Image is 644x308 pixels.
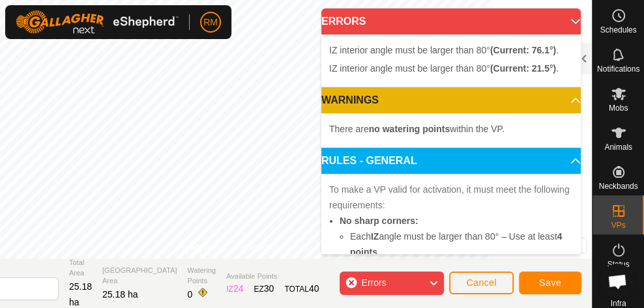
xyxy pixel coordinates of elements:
span: Save [539,277,561,288]
span: Watering Points [188,265,216,287]
span: RULES - GENERAL [321,156,417,166]
span: WARNINGS [321,95,379,105]
a: Privacy Policy [177,242,226,253]
span: 24 [233,283,244,294]
b: 4 points [350,231,563,257]
div: IZ [226,282,243,296]
span: IZ interior angle must be larger than 80° . [329,63,559,74]
span: VPs [611,221,625,229]
span: Cancel [466,277,497,288]
span: IZ interior angle must be larger than 80° . [329,45,559,55]
b: No sharp corners: [340,216,418,226]
span: RM [203,16,218,29]
span: Neckbands [598,182,637,190]
span: ERRORS [321,16,366,27]
p-accordion-header: ERRORS [321,8,581,35]
p-accordion-content: ERRORS [321,35,581,87]
span: 25.18 ha [69,281,92,307]
span: Infra [610,300,626,307]
p-accordion-header: WARNINGS [321,87,581,113]
span: To make a VP valid for activation, it must meet the following requirements: [329,184,570,210]
span: 25.18 ha [102,289,138,300]
span: Total Area [69,257,92,279]
p-accordion-content: WARNINGS [321,113,581,147]
span: 30 [264,283,274,294]
span: Mobs [609,104,628,112]
span: Animals [604,143,632,151]
div: TOTAL [284,282,319,296]
span: 0 [188,289,193,300]
div: EZ [254,282,274,296]
a: Contact Us [242,242,280,253]
span: Status [607,260,629,268]
img: Gallagher Logo [16,10,179,34]
p-accordion-header: RULES - GENERAL [321,148,581,174]
b: (Current: 76.1°) [490,45,556,55]
span: Schedules [600,26,636,34]
li: Each angle must be larger than 80° – Use at least . [350,229,573,260]
b: no watering points [369,124,450,134]
span: [GEOGRAPHIC_DATA] Area [102,265,177,287]
b: IZ [371,231,379,242]
span: Notifications [597,65,639,73]
span: 40 [309,283,319,294]
span: There are within the VP. [329,124,505,134]
b: (Current: 21.5°) [490,63,556,74]
button: Cancel [449,272,514,294]
span: Available Points [226,271,319,282]
div: Open chat [600,264,635,299]
button: Save [519,272,581,294]
span: Errors [361,277,386,288]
